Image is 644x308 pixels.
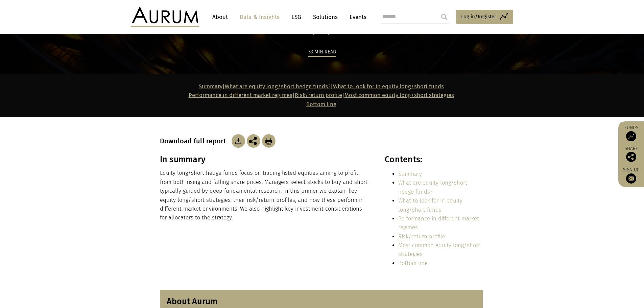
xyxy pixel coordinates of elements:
[199,83,222,90] a: Summary
[160,137,230,145] h3: Download full report
[160,169,370,222] p: Equity long/short hedge funds focus on trading listed equities aiming to profit from both rising ...
[160,155,370,165] h3: In summary
[232,134,245,148] img: Download Article
[288,11,305,23] a: ESG
[398,233,445,240] a: Risk/return profile
[295,92,342,98] a: Risk/return profile
[398,197,462,213] a: What to look for in equity long/short funds
[461,13,496,21] span: Log in/Register
[247,134,260,148] img: Share this post
[398,171,422,177] a: Summary
[626,173,636,184] img: Sign up to our newsletter
[131,7,199,27] img: Aurum
[209,11,231,23] a: About
[626,152,636,162] img: Share this post
[333,83,444,90] a: What to look for in equity long/short funds
[167,297,476,307] h3: About Aurum
[398,260,428,266] a: Bottom line
[306,101,336,108] a: Bottom line
[398,242,480,257] a: Most common equity long/short strategies
[346,11,366,23] a: Events
[398,180,467,195] a: What are equity long/short hedge funds?
[189,83,454,108] strong: | | | |
[626,131,636,141] img: Access Funds
[344,92,454,98] a: Most common equity long/short strategies
[189,92,292,98] a: Performance in different market regimes
[262,134,276,148] img: Download Article
[437,10,451,24] input: Submit
[622,125,641,141] a: Funds
[398,215,479,231] a: Performance in different market regimes
[456,10,513,24] a: Log in/Register
[308,48,336,57] div: 33 min read
[310,11,341,23] a: Solutions
[385,155,482,165] h3: Contents:
[225,83,331,90] a: What are equity long/short hedge funds?
[236,11,283,23] a: Data & Insights
[622,146,641,162] div: Share
[622,167,641,184] a: Sign up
